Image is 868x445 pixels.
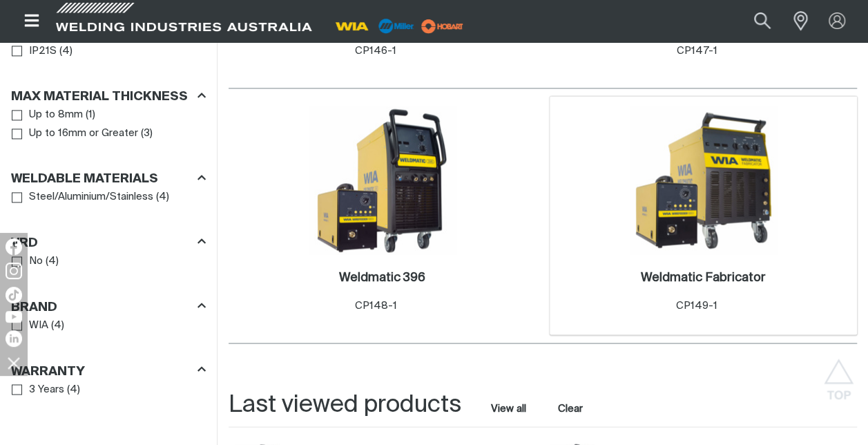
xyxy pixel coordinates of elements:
span: Up to 16mm or Greater [29,126,138,142]
input: Product name or item number... [722,6,786,37]
span: CP149-1 [676,301,717,311]
button: Search products [739,6,786,37]
h3: Max Material Thickness [11,89,188,105]
ul: Max Material Thickness [12,106,205,142]
a: Up to 8mm [12,106,83,124]
h2: Last viewed products [229,389,461,420]
span: ( 4 ) [46,254,59,269]
div: Max Material Thickness [11,87,206,106]
img: Weldmatic 396 [309,106,456,254]
span: CP146-1 [355,46,396,56]
h2: Weldmatic Fabricator [641,272,766,284]
h3: Weldable Materials [11,171,158,187]
button: Scroll to top [823,359,854,390]
span: 3 Years [29,381,64,397]
img: TikTok [6,287,22,303]
ul: VRD [12,252,205,271]
span: ( 3 ) [141,126,153,142]
div: Brand [11,297,206,316]
img: miller [417,16,467,37]
span: ( 1 ) [86,107,95,123]
a: View all last viewed products [490,401,525,415]
img: YouTube [6,311,22,323]
span: CP148-1 [354,301,396,311]
img: Instagram [6,263,22,279]
ul: Safety Rating [12,42,205,61]
h3: Brand [11,300,57,316]
span: ( 4 ) [156,189,169,205]
img: Weldmatic Fabricator [630,106,778,254]
span: IP21S [29,44,57,59]
span: CP147-1 [676,46,717,56]
img: hide socials [2,351,26,375]
ul: Warranty [12,380,205,399]
span: No [29,254,43,269]
span: Steel/Aluminium/Stainless [29,189,153,205]
span: ( 4 ) [51,318,64,334]
a: IP21S [12,42,57,61]
div: Weldable Materials [11,169,206,188]
div: VRD [11,233,206,252]
a: 3 Years [12,380,64,399]
a: Weldmatic 396 [339,270,425,286]
img: Facebook [6,238,22,255]
img: LinkedIn [6,330,22,347]
ul: Brand [12,316,205,335]
a: Up to 16mm or Greater [12,124,138,143]
span: ( 4 ) [59,44,73,59]
a: Steel/Aluminium/Stainless [12,188,153,207]
a: WIA [12,316,48,335]
h2: Weldmatic 396 [339,272,425,284]
span: ( 4 ) [67,381,80,397]
button: Clear all last viewed products [555,399,586,417]
span: WIA [29,318,48,334]
h3: Warranty [11,363,85,379]
a: Weldmatic Fabricator [641,270,766,286]
ul: Weldable Materials [12,188,205,207]
div: Warranty [11,361,206,380]
span: Up to 8mm [29,107,83,123]
a: miller [417,21,467,31]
